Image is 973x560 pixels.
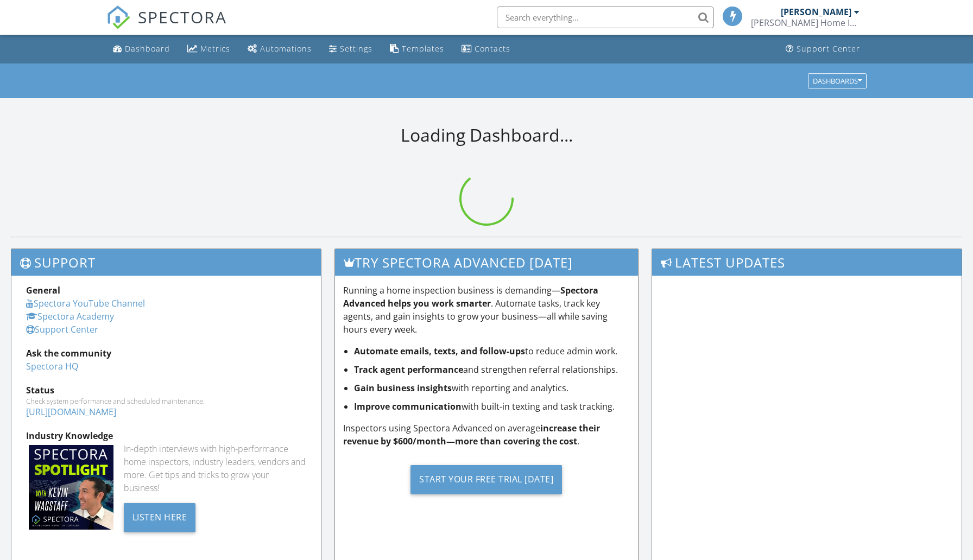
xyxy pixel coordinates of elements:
[475,43,510,54] div: Contacts
[402,43,444,54] div: Templates
[26,310,114,322] a: Spectora Academy
[340,43,372,54] div: Settings
[354,382,452,394] strong: Gain business insights
[652,249,962,276] h3: Latest Updates
[124,511,196,523] a: Listen Here
[354,363,630,376] li: and strengthen referral relationships.
[29,445,113,530] img: Spectoraspolightmain
[106,5,130,29] img: The Best Home Inspection Software - Spectora
[26,429,306,442] div: Industry Knowledge
[260,43,312,54] div: Automations
[751,17,860,28] div: Herron Home Inspections, LLC
[797,43,860,54] div: Support Center
[354,364,463,376] strong: Track agent performance
[335,249,638,276] h3: Try spectora advanced [DATE]
[343,456,630,502] a: Start Your Free Trial [DATE]
[26,347,306,360] div: Ask the community
[343,422,600,447] strong: increase their revenue by $600/month—more than covering the cost
[343,422,630,448] p: Inspectors using Spectora Advanced on average .
[343,284,598,309] strong: Spectora Advanced helps you work smarter
[124,503,196,532] div: Listen Here
[26,323,98,335] a: Support Center
[354,345,525,357] strong: Automate emails, texts, and follow-ups
[11,249,321,276] h3: Support
[138,5,227,28] span: SPECTORA
[183,39,235,59] a: Metrics
[808,73,867,88] button: Dashboards
[497,7,714,28] input: Search everything...
[26,406,116,418] a: [URL][DOMAIN_NAME]
[200,43,230,54] div: Metrics
[410,465,562,494] div: Start Your Free Trial [DATE]
[354,345,630,358] li: to reduce admin work.
[813,77,862,85] div: Dashboards
[343,284,630,336] p: Running a home inspection business is demanding— . Automate tasks, track key agents, and gain ins...
[26,297,145,309] a: Spectora YouTube Channel
[109,39,174,59] a: Dashboard
[26,284,60,296] strong: General
[354,381,630,394] li: with reporting and analytics.
[26,384,306,397] div: Status
[26,397,306,405] div: Check system performance and scheduled maintenance.
[354,400,462,412] strong: Improve communication
[325,39,377,59] a: Settings
[26,360,78,372] a: Spectora HQ
[781,39,864,59] a: Support Center
[781,7,851,17] div: [PERSON_NAME]
[457,39,515,59] a: Contacts
[124,442,306,494] div: In-depth interviews with high-performance home inspectors, industry leaders, vendors and more. Ge...
[386,39,448,59] a: Templates
[106,15,227,37] a: SPECTORA
[125,43,170,54] div: Dashboard
[354,400,630,413] li: with built-in texting and task tracking.
[243,39,316,59] a: Automations (Basic)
